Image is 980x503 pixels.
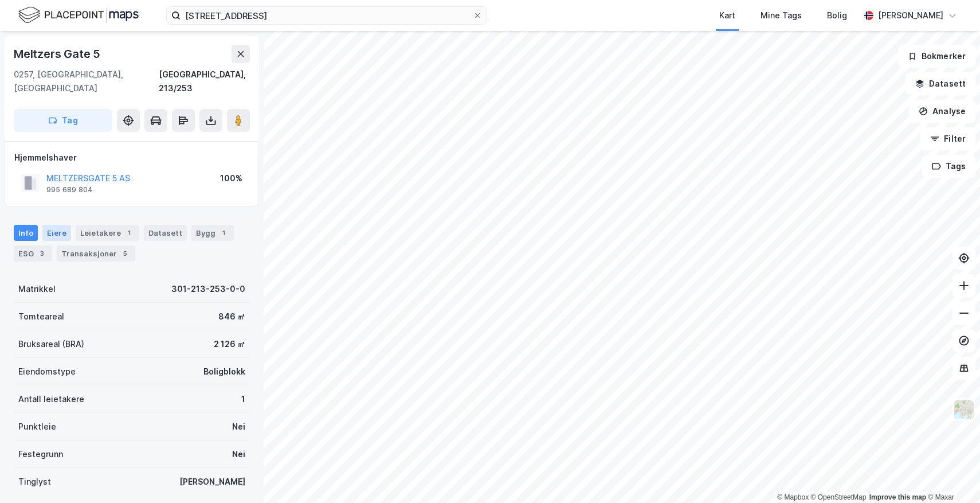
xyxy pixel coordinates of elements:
div: 100% [220,171,242,185]
img: Z [953,399,975,420]
div: Festegrunn [18,447,63,461]
div: Bruksareal (BRA) [18,337,84,351]
div: 0257, [GEOGRAPHIC_DATA], [GEOGRAPHIC_DATA] [14,68,159,95]
a: OpenStreetMap [811,493,867,501]
div: Kart [719,9,735,22]
div: Mine Tags [761,9,802,22]
div: Hjemmelshaver [14,151,249,165]
input: Søk på adresse, matrikkel, gårdeiere, leietakere eller personer [181,7,473,24]
div: Eiere [42,225,71,241]
div: 5 [119,248,131,259]
a: Improve this map [869,493,926,501]
div: Info [14,225,38,241]
div: 3 [36,248,48,259]
div: Antall leietakere [18,392,84,406]
div: Transaksjoner [57,245,135,262]
div: Punktleie [18,420,56,434]
div: Tinglyst [18,475,51,489]
button: Tags [922,155,975,178]
div: 995 689 804 [46,185,93,194]
img: logo.f888ab2527a4732fd821a326f86c7f29.svg [18,5,139,25]
div: Meltzers Gate 5 [14,45,103,63]
div: Tomteareal [18,310,64,323]
div: [PERSON_NAME] [179,475,245,489]
button: Filter [920,127,975,150]
div: Nei [232,420,245,434]
div: Bygg [191,225,234,241]
div: 2 126 ㎡ [214,337,245,351]
div: 1 [218,227,229,239]
div: [GEOGRAPHIC_DATA], 213/253 [159,68,250,95]
div: Boligblokk [203,365,245,379]
button: Analyse [909,100,975,123]
div: 846 ㎡ [218,310,245,323]
div: Bolig [827,9,847,22]
button: Tag [14,109,112,132]
iframe: Chat Widget [923,448,980,503]
div: 1 [241,392,245,406]
div: 301-213-253-0-0 [171,282,245,296]
div: Leietakere [76,225,139,241]
div: Matrikkel [18,282,56,296]
div: [PERSON_NAME] [878,9,943,22]
a: Mapbox [777,493,809,501]
div: Datasett [144,225,187,241]
button: Bokmerker [898,45,975,68]
div: Nei [232,447,245,461]
div: Eiendomstype [18,365,76,379]
div: ESG [14,245,52,262]
div: 1 [123,227,135,239]
button: Datasett [905,72,975,95]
